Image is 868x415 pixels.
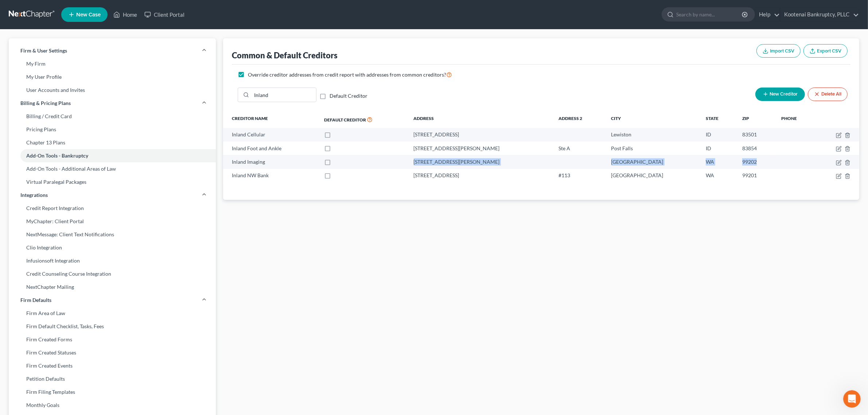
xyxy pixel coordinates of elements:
button: New Creditor [755,88,805,101]
span: Override creditor addresses from credit report with addresses from common creditors? [248,71,446,78]
a: Firm Created Forms [9,333,216,346]
span: Firm & User Settings [20,47,67,54]
h1: [PERSON_NAME] [35,4,83,9]
div: [STREET_ADDRESS][PERSON_NAME] [414,158,547,166]
iframe: To enrich screen reader interactions, please activate Accessibility in Grammarly extension settings [843,390,861,408]
a: Help [755,8,780,21]
span: Zip [742,116,749,121]
div: WA [706,172,730,179]
div: #113 [559,172,600,179]
div: 99201 [742,172,770,179]
button: go back [5,3,19,17]
a: Monthly Goals [9,399,216,412]
div: Post Falls [611,145,694,152]
span: Filing a Case [55,151,92,157]
span: Default Creditor [324,117,366,123]
a: Petition Defaults [9,372,216,385]
a: Integrations [9,189,216,202]
a: Firm Filing Templates [9,385,216,399]
a: Client Portal [141,8,188,21]
a: Firm Area of Law [9,307,216,320]
div: ID [706,131,730,138]
a: Filing a Case [40,148,106,161]
div: 99202 [742,158,770,166]
span: Phone [781,116,797,121]
a: Kootenai Bankruptcy, PLLC [781,8,859,21]
a: My User Profile [9,70,216,84]
button: Emoji picker [11,239,17,245]
div: 83501 [742,131,770,138]
span: New Creditor [770,92,798,97]
div: 83854 [742,145,770,152]
label: Default Creditor [330,92,367,100]
span: State [706,116,719,121]
div: Need help filing your case? Watch this video! [15,47,131,54]
button: firmCaseType.title [836,173,842,179]
input: Search by name... [676,8,743,21]
button: Upload attachment [35,239,40,245]
a: Firm Created Events [9,359,216,372]
div: Ste A [559,145,600,152]
button: Gif picker [23,239,29,245]
div: Please feel free to reach out to me directly with any questions. [15,181,131,195]
div: [GEOGRAPHIC_DATA] [611,158,694,166]
a: Firm Created Statuses [9,346,216,359]
span: Address 2 [559,116,583,121]
span: Delete All [821,92,841,97]
div: WA [706,158,730,166]
div: [STREET_ADDRESS] [414,131,547,138]
div: [STREET_ADDRESS][PERSON_NAME] [414,145,547,152]
div: Still need help? Here are two articles with instructions on how to assemble your case for filing: [15,116,131,144]
span: Integrations [20,191,48,199]
div: Lewiston [611,131,694,138]
div: [STREET_ADDRESS] [414,172,547,179]
div: Katie says… [6,20,140,224]
span: Filing Additional Documents [32,168,113,174]
a: NextMessage: Client Text Notifications [9,228,216,241]
img: Profile image for Katie [15,29,27,41]
a: Infusionsoft Integration [9,254,216,267]
button: Import CSV [756,44,801,58]
span: Creditor Name [232,116,268,121]
span: Billing & Pricing Plans [20,100,71,107]
div: Common & Default Creditors [232,50,338,61]
a: Billing / Credit Card [9,110,216,123]
div: Have a great day! 😄 [15,199,131,206]
button: firmCaseType.title [836,132,842,138]
a: Billing & Pricing Plans [9,97,216,110]
a: Firm Default Checklist, Tasks, Fees [9,320,216,333]
span: [PERSON_NAME] [32,32,72,38]
a: User Accounts and Invites [9,84,216,97]
a: Chapter 13 Plans [9,136,216,149]
div: ID [706,145,730,152]
a: Filing Additional Documents [17,165,128,178]
span: New Case [76,12,101,18]
button: Home [114,3,128,17]
a: Add-On Tools - Additional Areas of Law [9,162,216,175]
a: Virtual Paralegal Packages [9,175,216,189]
a: Pricing Plans [9,123,216,136]
textarea: Message… [6,224,140,236]
span: Address [414,116,434,121]
div: Inland NW Bank [232,172,312,179]
a: Home [110,8,141,21]
img: Profile image for Katie [21,4,32,16]
a: MyChapter: Client Portal [9,215,216,228]
a: Credit Report Integration [9,202,216,215]
a: Firm Defaults [9,294,216,307]
span: Firm Defaults [20,296,51,304]
a: My Firm [9,57,216,70]
div: Inland Imaging [232,158,312,166]
button: firmCaseType.title [836,160,842,166]
a: NextChapter Mailing [9,280,216,294]
button: firmCaseType.title [836,146,842,152]
p: Active 1h ago [35,9,68,16]
a: Firm & User Settings [9,44,216,57]
button: Send a message… [125,236,137,248]
a: Clio Integration [9,241,216,254]
div: Inland Foot and Ankle [232,145,312,152]
a: Add-On Tools - Bankruptcy [9,149,216,162]
div: Inland Cellular [232,131,312,138]
a: Credit Counseling Course Integration [9,267,216,280]
span: City [611,116,621,121]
